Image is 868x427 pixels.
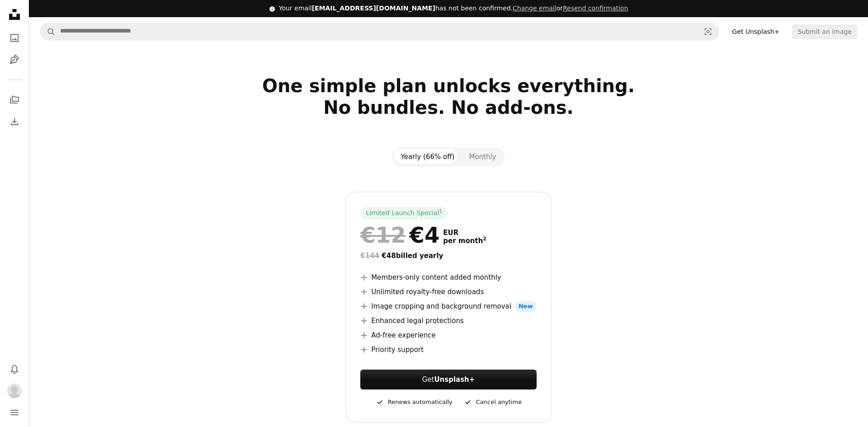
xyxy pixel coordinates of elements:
[462,149,503,164] button: Monthly
[360,286,536,297] li: Unlimited royalty-free downloads
[360,344,536,355] li: Priority support
[5,404,24,422] button: Menu
[483,236,486,242] sup: 2
[7,384,22,398] img: Avatar of user 23WIN 6ASIA
[5,382,24,400] button: Profile
[5,5,24,25] a: Home — Unsplash
[5,91,24,109] a: Collections
[360,250,536,261] div: €48 billed yearly
[360,223,439,247] div: €4
[394,149,462,164] button: Yearly (66% off)
[360,315,536,326] li: Enhanced legal protections
[443,229,486,237] span: EUR
[360,370,536,389] a: GetUnsplash+
[697,23,719,40] button: Visual search
[513,5,628,12] span: or
[563,4,628,13] button: Resend confirmation
[5,51,24,69] a: Illustrations
[439,208,443,214] sup: 1
[5,113,24,131] a: Download History
[438,209,444,218] a: 1
[463,397,522,408] div: Cancel anytime
[360,272,536,283] li: Members-only content added monthly
[515,301,537,312] span: New
[360,223,406,247] span: €12
[360,301,536,312] li: Image cropping and background removal
[40,23,56,40] button: Search Unsplash
[279,4,628,13] div: Your email has not been confirmed.
[443,237,486,245] span: per month
[792,24,857,39] button: Submit an image
[156,75,741,140] h2: One simple plan unlocks everything. No bundles. No add-ons.
[434,375,475,384] strong: Unsplash+
[513,5,557,12] a: Change email
[5,360,24,378] button: Notifications
[360,252,379,260] span: €144
[312,5,435,12] span: [EMAIL_ADDRESS][DOMAIN_NAME]
[40,23,719,41] form: Find visuals sitewide
[481,237,488,245] a: 2
[726,24,785,39] a: Get Unsplash+
[360,330,536,341] li: Ad-free experience
[5,29,24,47] a: Photos
[375,397,453,408] div: Renews automatically
[360,207,448,220] div: Limited Launch Special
